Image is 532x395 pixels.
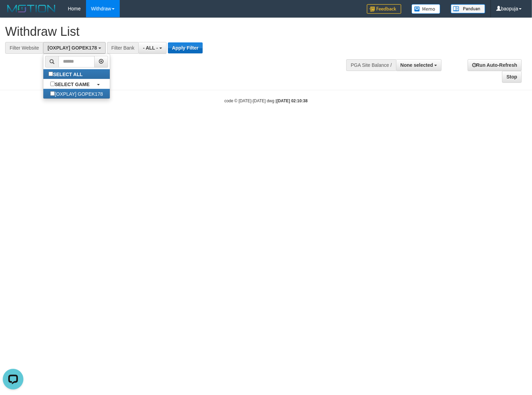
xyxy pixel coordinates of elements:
[277,98,308,103] strong: [DATE] 02:10:38
[396,59,442,71] button: None selected
[107,42,139,54] div: Filter Bank
[5,42,43,54] div: Filter Website
[412,4,440,14] img: Button%20Memo.svg
[43,89,110,98] label: [OXPLAY] GOPEK178
[55,82,89,87] b: SELECT GAME
[50,91,55,96] input: [OXPLAY] GOPEK178
[138,42,166,54] button: - ALL -
[5,3,57,14] img: MOTION_logo.png
[5,25,348,39] h1: Withdraw List
[50,82,55,86] input: SELECT GAME
[401,62,433,68] span: None selected
[49,72,53,76] input: SELECT ALL
[468,59,522,71] a: Run Auto-Refresh
[3,3,23,23] button: Open LiveChat chat widget
[143,45,158,51] span: - ALL -
[451,4,485,13] img: panduan.png
[502,71,522,83] a: Stop
[43,79,110,89] a: SELECT GAME
[47,45,97,51] span: [OXPLAY] GOPEK178
[224,98,308,103] small: code © [DATE]-[DATE] dwg |
[367,4,401,14] img: Feedback.jpg
[346,59,396,71] div: PGA Site Balance /
[43,42,105,54] button: [OXPLAY] GOPEK178
[43,69,89,79] label: SELECT ALL
[168,42,203,53] button: Apply Filter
